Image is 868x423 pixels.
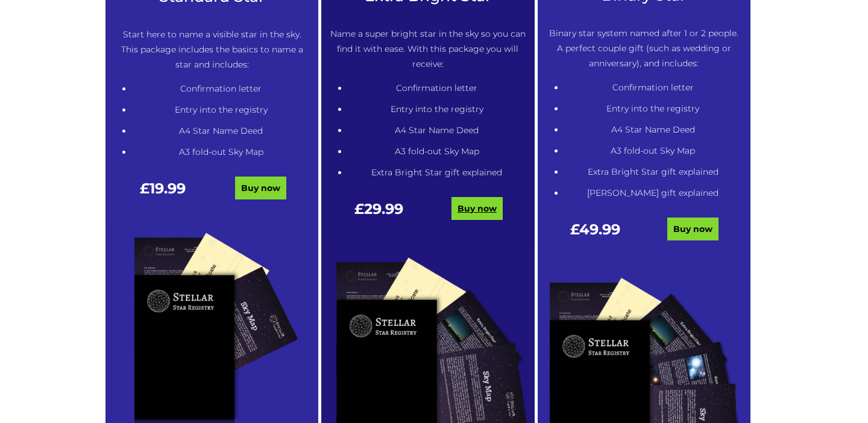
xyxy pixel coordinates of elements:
li: A3 fold-out Sky Map [132,145,310,160]
li: A4 Star Name Deed [348,123,526,138]
li: Confirmation letter [132,81,310,96]
li: A4 Star Name Deed [564,122,742,137]
li: Entry into the registry [132,102,310,117]
li: Confirmation letter [348,81,526,96]
p: Binary star system named after 1 or 2 people. A perfect couple gift (such as wedding or anniversa... [546,26,742,71]
p: Start here to name a visible star in the sky. This package includes the basics to name a star and... [114,27,310,72]
span: 29.99 [364,200,403,218]
li: A3 fold-out Sky Map [348,144,526,159]
li: Confirmation letter [564,80,742,95]
div: £ [546,222,644,249]
li: A3 fold-out Sky Map [564,143,742,158]
span: 19.99 [149,180,186,197]
div: £ [330,201,428,228]
a: Buy now [451,197,503,220]
p: Name a super bright star in the sky so you can find it with ease. With this package you will rece... [330,27,526,72]
div: £ [114,181,212,208]
li: Extra Bright Star gift explained [348,165,526,180]
span: 49.99 [579,221,620,238]
li: Extra Bright Star gift explained [564,164,742,180]
li: [PERSON_NAME] gift explained [564,186,742,201]
a: Buy now [235,177,286,199]
li: A4 Star Name Deed [132,124,310,139]
a: Buy now [667,218,719,240]
li: Entry into the registry [564,101,742,116]
li: Entry into the registry [348,102,526,117]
